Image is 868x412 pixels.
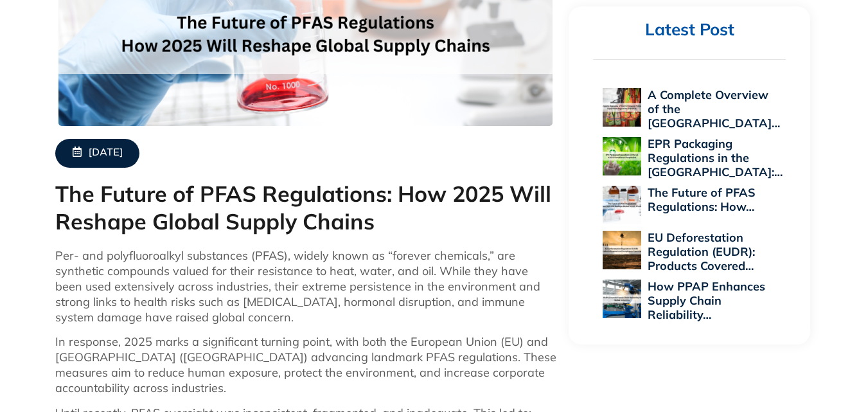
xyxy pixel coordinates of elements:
img: EU Deforestation Regulation (EUDR): Products Covered and Compliance Essentials [603,231,641,269]
a: The Future of PFAS Regulations: How… [648,185,756,214]
h2: Latest Post [593,19,786,40]
img: A Complete Overview of the EU Personal Protective Equipment Regulation 2016/425 [603,88,641,127]
p: Per- and polyfluoroalkyl substances (PFAS), widely known as “forever chemicals,” are synthetic co... [55,248,556,325]
a: EU Deforestation Regulation (EUDR): Products Covered… [648,230,755,273]
p: In response, 2025 marks a significant turning point, with both the European Union (EU) and [GEOGR... [55,334,556,396]
a: EPR Packaging Regulations in the [GEOGRAPHIC_DATA]:… [648,136,783,179]
a: How PPAP Enhances Supply Chain Reliability… [648,279,765,322]
img: EPR Packaging Regulations in the US: A 2025 Compliance Perspective [603,137,641,175]
h1: The Future of PFAS Regulations: How 2025 Will Reshape Global Supply Chains [55,181,556,235]
a: A Complete Overview of the [GEOGRAPHIC_DATA]… [648,87,780,130]
img: The Future of PFAS Regulations: How 2025 Will Reshape Global Supply Chains [603,186,641,224]
a: [DATE] [55,139,139,168]
img: How PPAP Enhances Supply Chain Reliability Across Global Industries [603,280,641,318]
span: [DATE] [89,147,123,160]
